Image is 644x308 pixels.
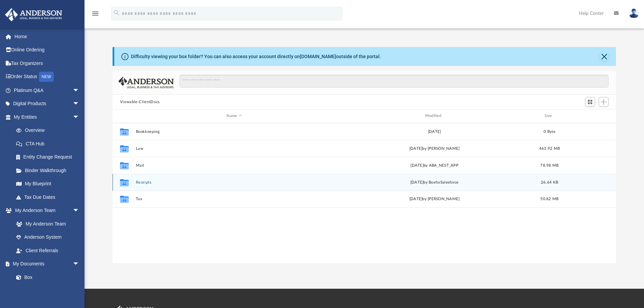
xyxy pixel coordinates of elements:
button: Receipts [136,180,333,185]
a: Box [9,270,83,284]
a: Tax Due Dates [9,190,90,204]
div: id [116,113,133,119]
a: Binder Walkthrough [9,164,90,177]
a: Platinum Q&Aarrow_drop_down [5,84,90,97]
a: menu [91,13,99,18]
button: Switch to Grid View [585,97,595,106]
span: arrow_drop_down [73,204,86,218]
div: Size [536,113,563,119]
i: search [113,9,120,17]
button: Mail [136,163,333,168]
a: Client Referrals [9,244,86,257]
a: Online Ordering [5,43,90,57]
a: Meeting Minutes [9,284,86,298]
div: Difficulty viewing your box folder? You can also access your account directly on outside of the p... [131,53,381,60]
button: Close [599,52,609,61]
a: My Anderson Team [9,217,83,231]
button: Add [599,97,609,106]
div: Modified [336,113,533,119]
a: Order StatusNEW [5,70,90,84]
span: 50.82 MB [540,197,558,201]
div: [DATE] [336,128,533,135]
span: arrow_drop_down [73,110,86,124]
div: [DATE] by [PERSON_NAME] [336,196,533,202]
span: arrow_drop_down [73,97,86,111]
span: arrow_drop_down [73,84,86,97]
button: Bookkeeping [136,129,333,134]
div: NEW [39,72,54,82]
a: Digital Productsarrow_drop_down [5,97,90,111]
a: Home [5,30,90,43]
a: Overview [9,124,90,137]
button: Law [136,146,333,151]
div: [DATE] by [PERSON_NAME] [336,145,533,151]
i: menu [91,9,99,18]
a: [DOMAIN_NAME] [300,54,336,59]
a: My Entitiesarrow_drop_down [5,110,90,124]
a: Anderson System [9,231,86,244]
a: CTA Hub [9,137,90,150]
button: Tax [136,197,333,201]
div: Name [135,113,333,119]
span: 78.98 MB [540,163,558,167]
span: 0 Byte [544,129,555,133]
div: [DATE] by ABA_NEST_APP [336,162,533,168]
img: User Pic [629,8,639,18]
a: My Anderson Teamarrow_drop_down [5,204,86,217]
a: Tax Organizers [5,56,90,70]
div: [DATE] by BoxforSalesforce [336,179,533,185]
span: arrow_drop_down [73,257,86,271]
span: 463.92 MB [539,146,560,150]
div: id [566,113,613,119]
button: Viewable-ClientDocs [120,99,160,105]
a: Entity Change Request [9,150,90,164]
a: My Documentsarrow_drop_down [5,257,86,271]
input: Search files and folders [180,75,609,88]
img: Anderson Advisors Platinum Portal [3,8,64,21]
span: 26.64 KB [541,180,558,184]
a: My Blueprint [9,177,86,191]
div: grid [113,123,616,263]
